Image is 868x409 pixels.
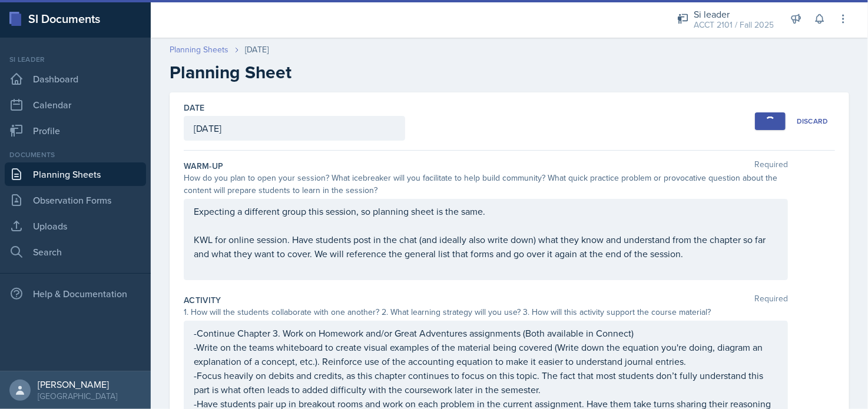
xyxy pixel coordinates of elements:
[790,112,835,130] button: Discard
[5,214,146,238] a: Uploads
[5,149,146,160] div: Documents
[5,240,146,264] a: Search
[194,326,778,340] p: -Continue Chapter 3. Work on Homework and/or Great Adventures assignments (Both available in Conn...
[194,232,778,261] p: KWL for online session. Have students post in the chat (and ideally also write down) what they kn...
[754,160,788,172] span: Required
[184,160,223,172] label: Warm-Up
[194,340,778,368] p: -Write on the teams whiteboard to create visual examples of the material being covered (Write dow...
[38,378,117,390] div: [PERSON_NAME]
[5,93,146,117] a: Calendar
[184,306,788,318] div: 1. How will the students collaborate with one another? 2. What learning strategy will you use? 3....
[5,188,146,212] a: Observation Forms
[38,390,117,402] div: [GEOGRAPHIC_DATA]
[170,62,849,83] h2: Planning Sheet
[694,7,774,21] div: Si leader
[754,294,788,306] span: Required
[184,294,221,306] label: Activity
[797,117,829,126] div: Discard
[5,67,146,91] a: Dashboard
[5,282,146,305] div: Help & Documentation
[245,44,269,56] div: [DATE]
[5,162,146,186] a: Planning Sheets
[194,368,778,397] p: -Focus heavily on debits and credits, as this chapter continues to focus on this topic. The fact ...
[184,102,204,114] label: Date
[184,172,788,197] div: How do you plan to open your session? What icebreaker will you facilitate to help build community...
[694,19,774,31] div: ACCT 2101 / Fall 2025
[5,54,146,65] div: Si leader
[194,204,778,218] p: Expecting a different group this session, so planning sheet is the same.
[5,119,146,142] a: Profile
[170,44,228,56] a: Planning Sheets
